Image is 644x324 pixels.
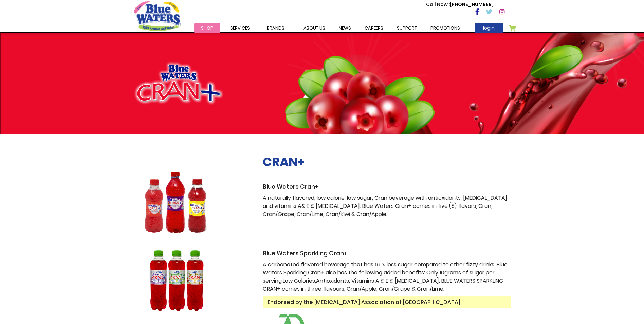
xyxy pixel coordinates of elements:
[263,183,511,191] h3: Blue Waters Cran+
[390,23,424,33] a: support
[134,250,219,311] img: Sparkling Cran 330ml
[332,23,358,33] a: News
[230,25,250,31] span: Services
[358,23,390,33] a: careers
[263,250,511,257] h3: Blue Waters Sparkling Cran+
[263,194,511,218] p: A naturally flavored, low calorie, low sugar, Cran beverage with antioxidants, [MEDICAL_DATA] and...
[475,23,503,33] a: login
[263,260,511,293] p: A carbonated flavored beverage that has 65% less sugar compared to other fizzy drinks. Blue Water...
[134,1,181,31] a: store logo
[263,155,511,169] h2: CRAN+
[426,1,450,8] span: Call Now :
[426,1,494,8] p: [PHONE_NUMBER]
[201,25,213,31] span: Shop
[424,23,467,33] a: Promotions
[267,25,284,31] span: Brands
[297,23,332,33] a: about us
[263,296,511,308] span: Endorsed by the [MEDICAL_DATA] Association of [GEOGRAPHIC_DATA]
